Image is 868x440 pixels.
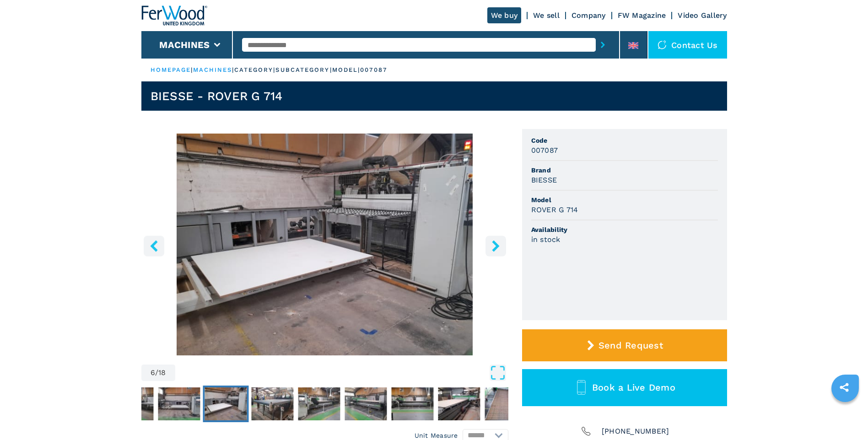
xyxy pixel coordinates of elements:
[415,431,458,440] em: Unit Measure
[436,386,482,422] button: Go to Slide 11
[531,204,578,215] h3: ROVER G 714
[531,175,557,185] h3: BIESSE
[531,225,718,234] span: Availability
[141,5,207,26] img: Ferwood
[487,7,522,23] a: We buy
[531,166,718,175] span: Brand
[109,386,155,422] button: Go to Slide 4
[193,66,232,73] a: machines
[389,386,435,422] button: Go to Slide 10
[531,195,718,204] span: Model
[485,387,527,420] img: 7e5e35261ec7e152bb1d951113362e35
[151,66,191,73] a: HOMEPAGE
[232,66,234,73] span: |
[296,386,342,422] button: Go to Slide 8
[485,236,506,256] button: right-button
[298,387,340,420] img: 693ec6f9b60bc0c791c7dc0c8e84058a
[249,386,295,422] button: Go to Slide 7
[658,40,667,49] img: Contact us
[592,382,675,393] span: Book a Live Demo
[234,66,276,74] p: category |
[251,387,293,420] img: 114c654b6c927bcfcf435792f2d24e1d
[141,134,508,355] img: CNC Machine Centres With Flat Table BIESSE ROVER G 714
[158,387,200,420] img: 8d3e29b03ace546761094a0973ff5923
[580,425,593,438] img: Phone
[275,66,332,74] p: subcategory |
[833,376,856,399] a: sharethis
[151,89,283,103] h1: BIESSE - ROVER G 714
[141,134,508,355] div: Go to Slide 6
[111,387,153,420] img: 281b4b4bd44716490ce68489b0079389
[155,369,158,376] span: /
[345,387,387,420] img: 97e8d7dacb245b09260ec8e45d3fce06
[522,369,727,406] button: Book a Live Demo
[144,236,164,256] button: left-button
[360,66,387,74] p: 007087
[159,39,210,50] button: Machines
[533,11,560,20] a: We sell
[332,66,361,74] p: model |
[531,234,561,245] h3: in stock
[178,365,506,381] button: Open Fullscreen
[191,66,193,73] span: |
[648,31,727,59] div: Contact us
[678,11,727,20] a: Video Gallery
[343,386,388,422] button: Go to Slide 9
[156,386,202,422] button: Go to Slide 5
[829,399,861,433] iframe: Chat
[531,145,558,156] h3: 007087
[203,386,248,422] button: Go to Slide 6
[158,369,166,376] span: 18
[596,34,610,55] button: submit-button
[571,11,606,20] a: Company
[438,387,480,420] img: d6d1d2d8e84e6cbd02ca36711cb99e42
[391,387,433,420] img: 2d0faf9ea50d9ee68ea9a5502124481d
[522,329,727,361] button: Send Request
[618,11,666,20] a: FW Magazine
[598,340,663,351] span: Send Request
[151,369,155,376] span: 6
[531,136,718,145] span: Code
[16,386,383,422] nav: Thumbnail Navigation
[205,387,247,420] img: 5ba18b271a12d325359f698d2945af2d
[602,425,669,438] span: [PHONE_NUMBER]
[483,386,528,422] button: Go to Slide 12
